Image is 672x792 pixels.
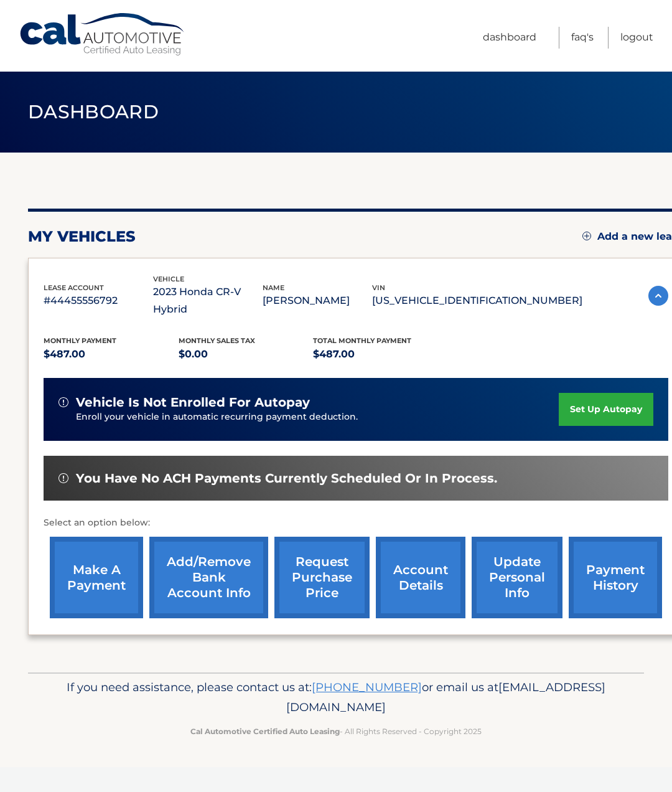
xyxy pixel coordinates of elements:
span: lease account [44,283,104,292]
p: - All Rights Reserved - Copyright 2025 [47,725,625,738]
p: 2023 Honda CR-V Hybrid [153,283,263,318]
a: account details [376,537,465,618]
p: If you need assistance, please contact us at: or email us at [47,677,625,717]
p: $487.00 [44,346,179,363]
a: request purchase price [274,537,370,618]
img: add.svg [582,232,591,240]
a: Cal Automotive [19,12,187,57]
a: Dashboard [483,27,536,49]
p: Select an option below: [44,516,668,530]
h2: my vehicles [28,227,136,246]
span: You have no ACH payments currently scheduled or in process. [76,471,497,486]
a: Logout [620,27,653,49]
p: Enroll your vehicle in automatic recurring payment deduction. [76,410,559,424]
span: Dashboard [28,100,159,123]
a: FAQ's [571,27,594,49]
strong: Cal Automotive Certified Auto Leasing [190,727,340,736]
p: #44455556792 [44,292,153,309]
a: Add/Remove bank account info [149,537,268,618]
p: [PERSON_NAME] [263,292,372,309]
img: alert-white.svg [58,397,68,407]
a: update personal info [472,537,562,618]
span: name [263,283,284,292]
span: Monthly sales Tax [179,336,255,345]
p: $0.00 [179,346,314,363]
p: [US_VEHICLE_IDENTIFICATION_NUMBER] [372,292,582,309]
a: [PHONE_NUMBER] [312,680,422,694]
img: accordion-active.svg [648,286,668,306]
img: alert-white.svg [58,473,68,483]
span: Total Monthly Payment [313,336,411,345]
p: $487.00 [313,346,448,363]
span: Monthly Payment [44,336,116,345]
a: set up autopay [559,393,653,426]
span: vehicle is not enrolled for autopay [76,395,310,410]
span: vehicle [153,275,184,283]
a: payment history [569,537,662,618]
span: vin [372,283,385,292]
a: make a payment [50,537,143,618]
